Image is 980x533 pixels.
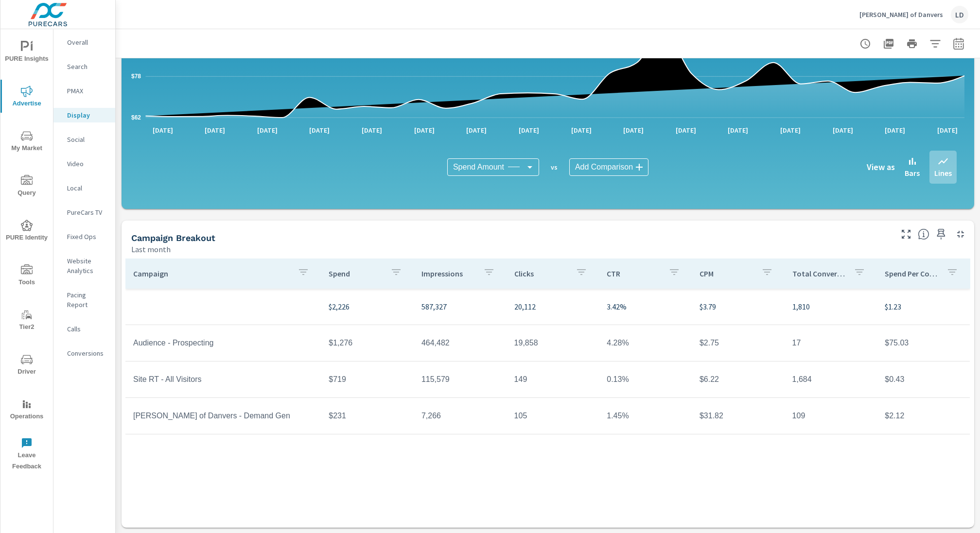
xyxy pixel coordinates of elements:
div: Display [53,108,115,122]
span: Driver [3,354,50,378]
span: This is a summary of Display performance results by campaign. Each column can be sorted. [918,228,929,240]
p: 3.42% [607,301,684,312]
button: Select Date Range [949,34,968,53]
button: Make Fullscreen [898,226,914,242]
td: 105 [507,404,599,428]
td: Site RT - All Visitors [125,367,321,392]
td: 19,858 [507,331,599,355]
p: [DATE] [669,125,703,135]
p: Overall [67,37,107,47]
div: Add Comparison [569,158,648,176]
button: Minimize Widget [953,226,968,242]
p: Bars [905,167,920,179]
p: [DATE] [721,125,755,135]
p: Search [67,62,107,71]
p: PMAX [67,86,107,96]
p: [DATE] [564,125,598,135]
td: [PERSON_NAME] of Danvers - Demand Gen [125,404,321,428]
span: Save this to your personalized report [933,226,949,242]
td: $2.75 [692,331,785,355]
div: Local [53,181,115,195]
td: $6.22 [692,367,785,392]
p: [DATE] [512,125,546,135]
p: $1.23 [885,301,962,312]
div: nav menu [0,29,53,476]
button: Print Report [902,34,922,53]
p: [DATE] [302,125,336,135]
p: Fixed Ops [67,232,107,241]
p: Display [67,110,107,120]
p: [DATE] [407,125,441,135]
p: Impressions [421,269,475,278]
td: 115,579 [414,367,507,392]
td: 4.28% [599,331,692,355]
p: Spend Per Conversion [885,269,939,278]
p: Local [67,183,107,193]
p: Calls [67,324,107,334]
p: Spend [329,269,383,278]
div: Social [53,132,115,147]
p: CTR [607,269,661,278]
p: Website Analytics [67,256,107,275]
div: Calls [53,322,115,336]
p: [DATE] [198,125,232,135]
p: $2,226 [329,301,406,312]
td: 17 [785,331,877,355]
p: [DATE] [826,125,860,135]
td: 1,684 [785,367,877,392]
td: $31.82 [692,404,785,428]
div: Conversions [53,346,115,361]
p: Pacing Report [67,290,107,309]
p: Conversions [67,348,107,358]
span: Spend Amount [453,162,504,172]
td: Audience - Prospecting [125,331,321,355]
p: [PERSON_NAME] of Danvers [859,10,943,19]
div: Fixed Ops [53,229,115,244]
text: $62 [131,114,141,121]
div: Pacing Report [53,288,115,312]
p: Social [67,135,107,144]
div: Overall [53,35,115,50]
p: 20,112 [514,301,592,312]
p: [DATE] [878,125,912,135]
button: "Export Report to PDF" [879,34,898,53]
span: Operations [3,398,50,422]
div: Website Analytics [53,254,115,278]
text: $78 [131,73,141,80]
h6: View as [867,162,895,172]
p: [DATE] [930,125,964,135]
td: $75.03 [877,331,970,355]
span: PURE Insights [3,41,50,65]
div: LD [951,6,968,23]
p: Last month [131,243,171,255]
td: $231 [321,404,414,428]
p: 587,327 [421,301,499,312]
p: vs [539,163,569,172]
span: My Market [3,130,50,154]
div: Search [53,59,115,74]
p: [DATE] [355,125,389,135]
p: [DATE] [773,125,807,135]
span: Tools [3,264,50,288]
p: Video [67,159,107,169]
h5: Campaign Breakout [131,233,215,243]
div: Video [53,156,115,171]
p: [DATE] [250,125,284,135]
td: 149 [507,367,599,392]
div: PMAX [53,84,115,98]
p: Campaign [133,269,290,278]
td: 109 [785,404,877,428]
p: [DATE] [146,125,180,135]
p: Total Conversions [792,269,846,278]
td: $2.12 [877,404,970,428]
button: Apply Filters [926,34,945,53]
td: $719 [321,367,414,392]
td: $1,276 [321,331,414,355]
td: 0.13% [599,367,692,392]
p: CPM [700,269,753,278]
td: 1.45% [599,404,692,428]
span: Tier2 [3,309,50,333]
span: PURE Identity [3,220,50,243]
p: Clicks [514,269,568,278]
p: PureCars TV [67,207,107,217]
